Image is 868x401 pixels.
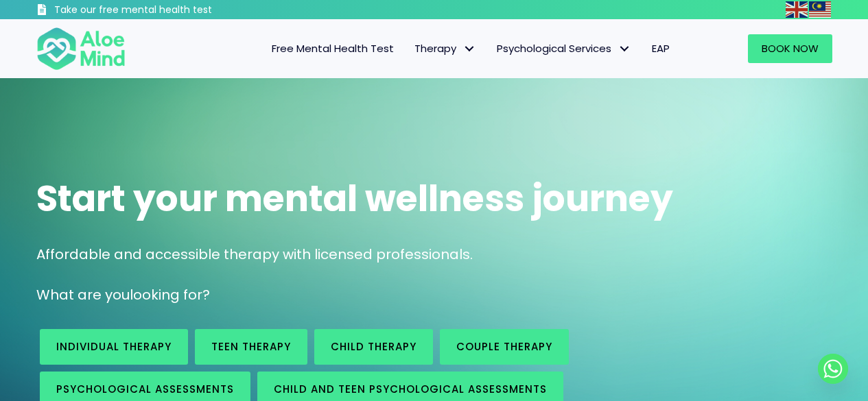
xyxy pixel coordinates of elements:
[36,245,832,265] p: Affordable and accessible therapy with licensed professionals.
[615,39,635,59] span: Psychological Services: submenu
[809,1,832,17] a: Malay
[748,34,832,63] a: Book Now
[404,34,486,63] a: TherapyTherapy: submenu
[762,41,819,56] span: Book Now
[36,173,673,223] span: Start your mental wellness journey
[440,329,569,365] a: Couple therapy
[36,285,130,304] span: What are you
[143,34,680,63] nav: Menu
[274,382,547,396] span: Child and Teen Psychological assessments
[195,329,307,365] a: Teen Therapy
[414,41,476,56] span: Therapy
[652,41,670,56] span: EAP
[786,1,809,17] a: English
[497,41,631,56] span: Psychological Services
[456,339,552,354] span: Couple therapy
[56,339,172,354] span: Individual therapy
[130,285,210,304] span: looking for?
[486,34,642,63] a: Psychological ServicesPsychological Services: submenu
[818,354,848,384] a: Whatsapp
[314,329,433,365] a: Child Therapy
[54,3,285,17] h3: Take our free mental health test
[56,382,234,396] span: Psychological assessments
[331,339,417,354] span: Child Therapy
[261,34,404,63] a: Free Mental Health Test
[642,34,680,63] a: EAP
[40,329,188,365] a: Individual therapy
[211,339,291,354] span: Teen Therapy
[809,1,831,18] img: ms
[36,3,285,19] a: Take our free mental health test
[460,39,480,59] span: Therapy: submenu
[786,1,808,18] img: en
[36,26,126,71] img: Aloe mind Logo
[272,41,394,56] span: Free Mental Health Test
